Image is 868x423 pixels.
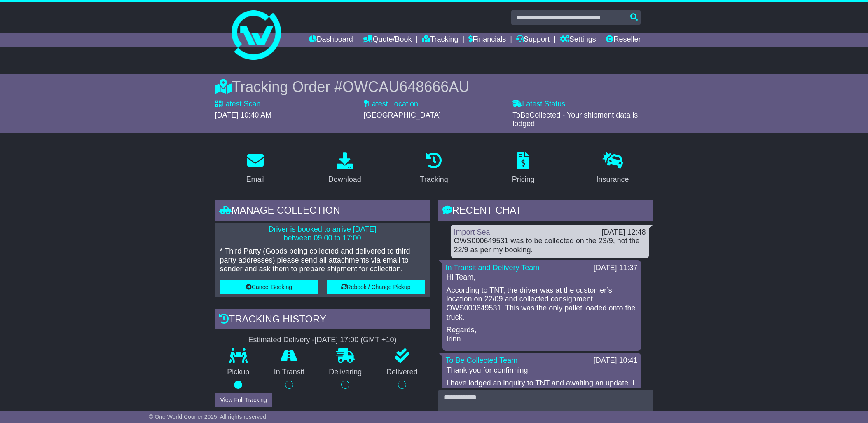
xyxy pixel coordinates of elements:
div: Email [246,174,264,185]
a: Settings [560,33,596,47]
a: Tracking [422,33,458,47]
a: In Transit and Delivery Team [446,263,540,272]
label: Latest Status [512,100,565,109]
a: Import Sea [454,228,490,236]
p: Regards, Irinn [447,326,637,343]
div: [DATE] 11:37 [594,263,638,273]
p: * Third Party (Goods being collected and delivered to third party addresses) please send all atta... [220,247,425,274]
span: OWCAU648666AU [342,78,469,95]
div: Tracking [420,174,448,185]
p: I have lodged an inquiry to TNT and awaiting an update. I will send another chat message once the... [447,379,637,397]
a: To Be Collected Team [446,356,518,364]
label: Latest Location [364,100,418,109]
a: Insurance [591,149,634,188]
a: Tracking [414,149,453,188]
span: [DATE] 10:40 AM [215,111,272,119]
a: Reseller [606,33,641,47]
div: Tracking Order # [215,78,653,96]
div: Tracking history [215,309,430,331]
p: In Transit [262,368,317,377]
a: Quote/Book [363,33,412,47]
div: OWS000649531 was to be collected on the 23/9, not the 22/9 as per my booking. [454,237,646,254]
a: Financials [468,33,506,47]
p: Hi Team, [447,273,637,282]
p: Driver is booked to arrive [DATE] between 09:00 to 17:00 [220,225,425,243]
div: Pricing [512,174,535,185]
div: [DATE] 10:41 [594,356,638,365]
div: RECENT CHAT [438,200,653,223]
button: Rebook / Change Pickup [327,280,425,294]
p: Pickup [215,368,262,377]
a: Email [241,149,270,188]
button: Cancel Booking [220,280,318,294]
span: ToBeCollected - Your shipment data is lodged [512,111,638,128]
p: According to TNT, the driver was at the customer’s location on 22/09 and collected consignment OW... [447,286,637,322]
div: Manage collection [215,200,430,223]
p: Delivering [317,368,374,377]
a: Pricing [507,149,540,188]
a: Download [323,149,367,188]
p: Delivered [374,368,430,377]
a: Dashboard [309,33,353,47]
span: [GEOGRAPHIC_DATA] [364,111,441,119]
p: Thank you for confirming. [447,366,637,375]
div: [DATE] 12:48 [602,228,646,237]
span: © One World Courier 2025. All rights reserved. [149,414,268,420]
div: Download [328,174,361,185]
div: [DATE] 17:00 (GMT +10) [315,336,397,345]
div: Estimated Delivery - [215,336,430,345]
div: Insurance [597,174,629,185]
label: Latest Scan [215,100,261,109]
a: Support [516,33,550,47]
button: View Full Tracking [215,393,272,407]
